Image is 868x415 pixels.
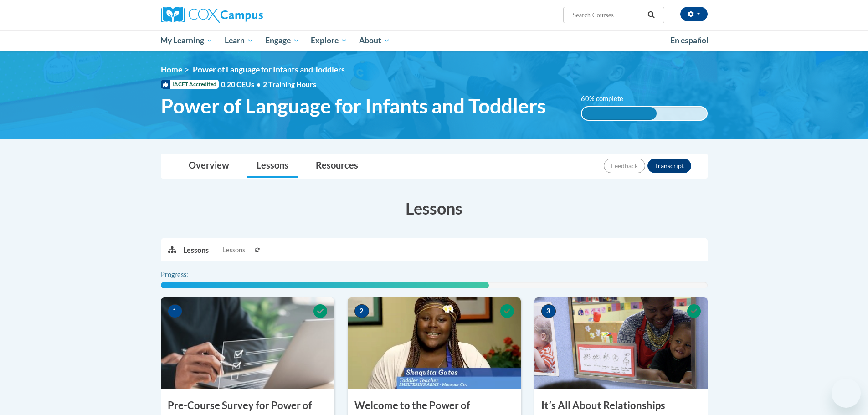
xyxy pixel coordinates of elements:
a: Resources [307,154,367,178]
img: Cox Campus [161,7,263,23]
span: Power of Language for Infants and Toddlers [193,65,345,74]
button: Search [644,10,658,20]
a: My Learning [155,30,219,51]
span: Explore [311,35,347,46]
a: Lessons [247,154,298,178]
span: My Learning [160,35,213,46]
h3: Itʹs All About Relationships [534,399,708,413]
label: Progress: [161,270,213,280]
span: Lessons [222,245,245,255]
span: 2 [354,304,369,318]
img: Course Image [348,297,521,389]
a: En español [664,31,714,50]
div: Main menu [147,30,721,51]
button: Account Settings [680,7,708,21]
span: 3 [541,304,556,318]
span: • [257,80,261,88]
h3: Lessons [161,197,708,220]
div: 60% complete [582,107,657,120]
a: Engage [259,30,305,51]
span: About [359,35,390,46]
button: Feedback [604,159,645,173]
a: Explore [305,30,353,51]
label: 60% complete [581,94,633,104]
input: Search Courses [571,10,644,20]
a: About [353,30,396,51]
span: IACET Accredited [161,80,219,89]
button: Transcript [647,159,691,173]
a: Cox Campus [161,7,334,23]
span: 0.20 CEUs [221,79,263,89]
span: Learn [225,35,253,46]
a: Learn [219,30,259,51]
img: Course Image [534,297,708,389]
img: Course Image [161,297,334,389]
span: En español [670,36,709,45]
span: 1 [168,304,182,318]
p: Lessons [183,245,209,255]
a: Overview [180,154,238,178]
span: Power of Language for Infants and Toddlers [161,94,546,118]
span: Engage [265,35,299,46]
a: Home [161,65,182,74]
iframe: Button to launch messaging window [832,379,861,408]
span: 2 Training Hours [263,80,316,88]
